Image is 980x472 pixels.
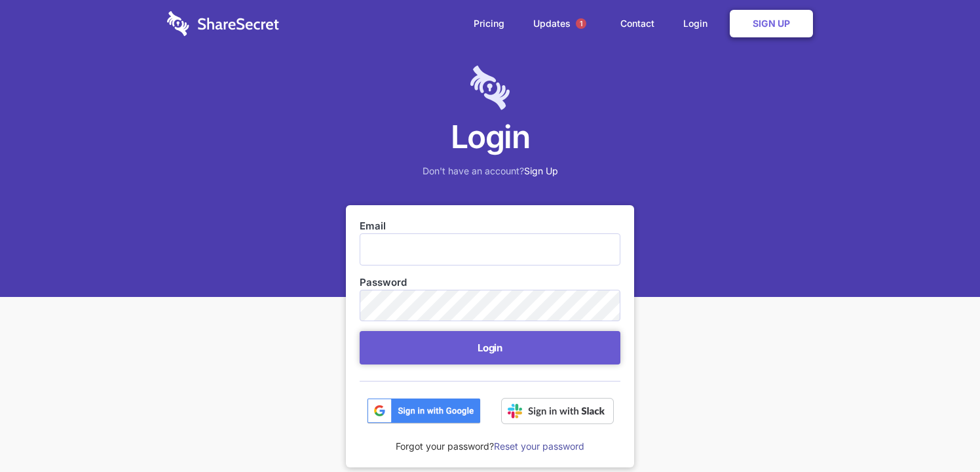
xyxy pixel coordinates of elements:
span: 1 [576,18,586,29]
img: logo-lt-purple-60x68@2x-c671a683ea72a1d466fb5d642181eefbee81c4e10ba9aed56c8e1d7e762e8086.png [470,66,510,110]
a: Sign Up [730,10,813,37]
img: logo-wordmark-white-trans-d4663122ce5f474addd5e946df7df03e33cb6a1c49d2221995e7729f52c070b2.svg [167,11,279,36]
a: Contact [607,3,668,44]
a: Reset your password [494,441,584,452]
div: Forgot your password? [360,424,620,454]
img: Sign in with Slack [501,398,614,424]
a: Login [670,3,727,44]
label: Email [360,219,620,233]
a: Sign Up [524,165,558,176]
button: Login [360,331,620,364]
img: btn_google_signin_dark_normal_web@2x-02e5a4921c5dab0481f19210d7229f84a41d9f18e5bdafae021273015eeb... [367,398,481,424]
a: Pricing [461,3,518,44]
label: Password [360,275,620,290]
